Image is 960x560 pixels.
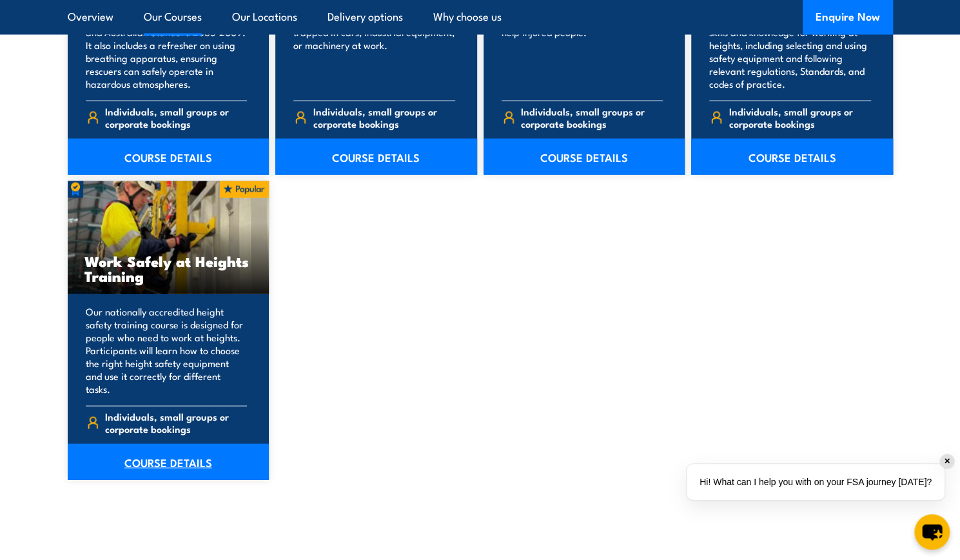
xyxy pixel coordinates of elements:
[687,464,945,500] div: Hi! What can I help you with on your FSA journey [DATE]?
[105,105,247,130] span: Individuals, small groups or corporate bookings
[521,105,663,130] span: Individuals, small groups or corporate bookings
[86,305,248,395] p: Our nationally accredited height safety training course is designed for people who need to work a...
[940,454,954,468] div: ✕
[484,139,685,175] a: COURSE DETAILS
[84,254,253,283] h3: Work Safely at Heights Training
[691,139,893,175] a: COURSE DETAILS
[914,514,950,550] button: chat-button
[729,105,871,130] span: Individuals, small groups or corporate bookings
[68,139,269,175] a: COURSE DETAILS
[68,444,269,480] a: COURSE DETAILS
[313,105,455,130] span: Individuals, small groups or corporate bookings
[105,410,247,435] span: Individuals, small groups or corporate bookings
[275,139,477,175] a: COURSE DETAILS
